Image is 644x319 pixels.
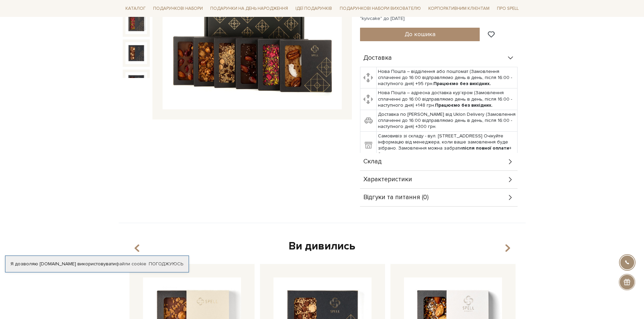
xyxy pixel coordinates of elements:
a: Корпоративним клієнтам [426,3,492,14]
b: після повної оплати [462,145,509,151]
span: До кошика [405,30,435,38]
div: Я дозволяю [DOMAIN_NAME] використовувати [5,261,189,267]
div: Ви дивились [127,239,518,254]
img: Подарунок Офісний бокс [125,42,147,64]
img: Подарунок Офісний бокс [125,12,147,34]
a: Ідеї подарунків [293,3,335,14]
td: Доставка по [PERSON_NAME] від Uklon Delivery (Замовлення сплаченні до 16:00 відправляємо день в д... [377,110,518,132]
b: Працюємо без вихідних. [435,102,493,108]
span: Характеристики [363,177,412,183]
td: Самовивіз зі складу - вул. [STREET_ADDRESS] Очікуйте інформацію від менеджера, коли ваше замовлен... [377,131,518,159]
a: Подарунки на День народження [208,3,291,14]
span: Склад [363,159,382,165]
a: Про Spell [494,3,521,14]
td: Нова Пошта – відділення або поштомат (Замовлення сплаченні до 16:00 відправляємо день в день, піс... [377,67,518,88]
b: Працюємо без вихідних. [433,81,491,86]
img: Подарунок Офісний бокс [125,72,147,94]
td: Нова Пошта – адресна доставка кур'єром (Замовлення сплаченні до 16:00 відправляємо день в день, п... [377,88,518,110]
a: Погоджуюсь [149,261,183,267]
a: файли cookie [116,261,146,267]
a: Подарункові набори вихователю [337,3,424,14]
a: Каталог [123,3,148,14]
button: До кошика [360,28,480,41]
span: Відгуки та питання (0) [363,194,429,201]
span: Доставка [363,55,392,61]
a: Подарункові набори [150,3,206,14]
